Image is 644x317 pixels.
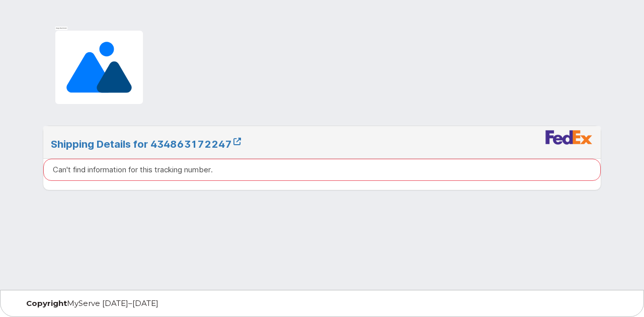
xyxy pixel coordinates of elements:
[53,164,213,175] p: Can't find information for this tracking number.
[19,299,221,307] div: MyServe [DATE]–[DATE]
[26,298,67,308] strong: Copyright
[51,26,147,109] img: Image placeholder
[545,130,593,145] img: fedex-bc01427081be8802e1fb5a1adb1132915e58a0589d7a9405a0dcbe1127be6add.png
[51,138,241,150] a: Shipping Details for 434863172247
